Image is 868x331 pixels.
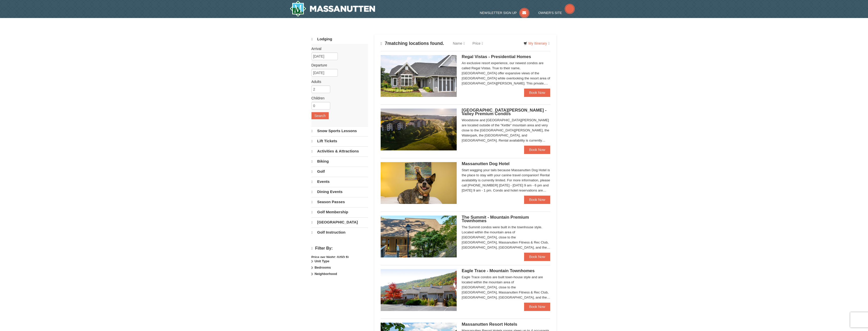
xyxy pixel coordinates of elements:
[311,187,368,197] a: Dining Events
[311,246,368,251] h4: Filter By:
[311,79,364,84] label: Adults
[462,54,531,59] span: Regal Vistas - Presidential Homes
[311,217,368,227] a: [GEOGRAPHIC_DATA]
[311,207,368,217] a: Golf Membership
[381,162,457,204] img: 27428181-5-81c892a3.jpg
[290,1,375,17] img: Massanutten Resort Logo
[462,61,550,86] div: An exclusive resort experience, our newest condos are called Regal Vistas. True to their name, [G...
[315,259,329,263] strong: Unit Type
[311,34,368,44] a: Lodging
[462,215,529,223] span: The Summit - Mountain Premium Townhomes
[538,11,575,15] a: Owner's Site
[311,197,368,207] a: Season Passes
[311,167,368,176] a: Golf
[462,168,550,193] div: Start wagging your tails because Massanutten Dog Hotel is the place to stay with your canine trav...
[538,11,562,15] span: Owner's Site
[311,156,368,166] a: Biking
[524,253,550,261] a: Book Now
[311,46,364,51] label: Arrival
[311,112,329,119] button: Search
[381,109,457,150] img: 19219041-4-ec11c166.jpg
[462,268,535,273] span: Eagle Trace - Mountain Townhomes
[462,118,550,143] div: Woodstone and [GEOGRAPHIC_DATA][PERSON_NAME] are located outside of the "Kettle" mountain area an...
[290,1,375,17] a: Massanutten Resort
[524,146,550,154] a: Book Now
[462,225,550,250] div: The Summit condos were built in the townhouse style. Located within the mountain area of [GEOGRAP...
[311,63,364,68] label: Departure
[311,177,368,186] a: Events
[381,269,457,311] img: 19218983-1-9b289e55.jpg
[315,266,331,269] strong: Bedrooms
[311,126,368,136] a: Snow Sports Lessons
[469,38,487,48] a: Price
[524,89,550,97] a: Book Now
[449,38,469,48] a: Name
[524,303,550,311] a: Book Now
[311,96,364,101] label: Children
[311,228,368,237] a: Golf Instruction
[524,196,550,204] a: Book Now
[462,161,510,166] span: Massanutten Dog Hotel
[462,322,517,327] span: Massanutten Resort Hotels
[462,108,547,116] span: [GEOGRAPHIC_DATA][PERSON_NAME] - Valley Premium Condos
[480,11,529,15] a: Newsletter Sign Up
[311,255,349,259] strong: Price per Night: (USD $)
[520,40,553,47] a: My Itinerary
[480,11,517,15] span: Newsletter Sign Up
[462,275,550,300] div: Eagle Trace condos are built town-house style and are located within the mountain area of [GEOGRA...
[311,146,368,156] a: Activities & Attractions
[315,272,337,276] strong: Neighborhood
[381,216,457,257] img: 19219034-1-0eee7e00.jpg
[311,136,368,146] a: Lift Tickets
[381,55,457,97] img: 19218991-1-902409a9.jpg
